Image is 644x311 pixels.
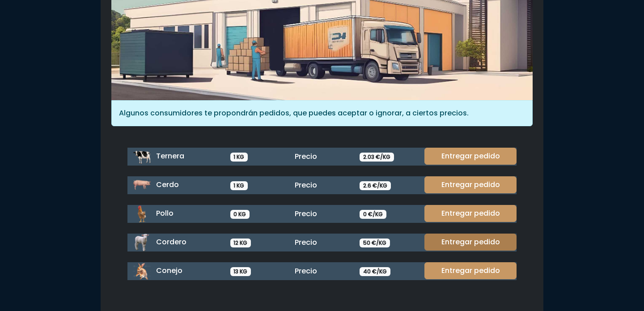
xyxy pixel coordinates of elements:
[156,208,174,218] span: Pollo
[111,100,533,126] div: Algunos consumidores te propondrán pedidos, que puedes aceptar o ignorar, a ciertos precios.
[424,234,517,251] a: Entregar pedido
[424,176,517,193] a: Entregar pedido
[289,266,354,277] div: Precio
[133,205,151,223] img: pollo.png
[424,262,517,279] a: Entregar pedido
[230,181,248,190] span: 1 KG
[360,239,390,247] span: 50 €/KG
[156,179,179,190] span: Cerdo
[424,205,517,222] a: Entregar pedido
[289,151,354,162] div: Precio
[230,239,251,247] span: 12 KG
[156,265,182,276] span: Conejo
[360,181,391,190] span: 2.6 €/KG
[360,267,390,276] span: 40 €/KG
[424,148,517,165] a: Entregar pedido
[156,151,184,161] span: Ternera
[133,262,151,280] img: conejo.png
[230,267,251,276] span: 13 KG
[133,148,151,166] img: ternera.png
[289,180,354,191] div: Precio
[230,210,250,219] span: 0 KG
[230,153,248,162] span: 1 KG
[289,237,354,248] div: Precio
[360,153,394,162] span: 2.03 €/KG
[156,237,186,247] span: Cordero
[360,210,386,219] span: 0 €/KG
[289,209,354,219] div: Precio
[133,234,151,251] img: cordero.png
[133,176,151,194] img: cerdo.png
